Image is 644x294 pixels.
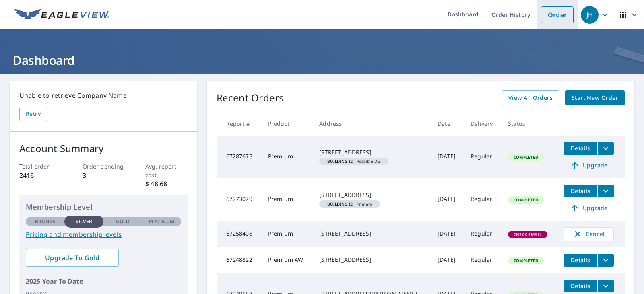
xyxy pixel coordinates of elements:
td: Premium [262,178,313,221]
a: Upgrade To Gold [26,249,119,267]
span: Upgrade [568,160,609,170]
p: 2025 Year To Date [26,276,181,286]
td: Regular [464,136,502,178]
button: filesDropdownBtn-67273070 [597,185,614,197]
p: $ 48.68 [145,179,187,189]
span: Upgrade [568,203,609,213]
button: filesDropdownBtn-67248822 [597,254,614,267]
button: detailsBtn-67287675 [563,142,597,155]
td: 67258408 [217,221,262,247]
span: Completed [509,154,543,160]
span: Upgrade To Gold [32,253,112,262]
span: Possible DG [322,159,385,163]
span: Cancel [572,229,605,239]
a: View All Orders [502,90,559,105]
td: Premium AW [262,247,313,273]
p: Platinum [149,218,174,225]
a: Upgrade [563,159,614,172]
td: [DATE] [431,221,464,247]
td: [DATE] [431,178,464,221]
h1: Dashboard [10,52,634,68]
span: Retry [26,109,41,119]
td: Regular [464,178,502,221]
span: Details [568,187,592,195]
button: filesDropdownBtn-67287675 [597,142,614,155]
a: Pricing and membership levels [26,230,181,239]
div: [STREET_ADDRESS] [319,148,425,156]
span: Completed [509,197,543,203]
div: [STREET_ADDRESS] [319,191,425,199]
a: Start New Order [565,90,625,105]
p: Silver [76,218,93,225]
td: 67287675 [217,136,262,178]
a: Order [541,6,574,23]
span: Completed [509,258,543,263]
th: Delivery [464,112,502,136]
button: detailsBtn-67248822 [563,254,597,267]
p: Recent Orders [217,90,284,105]
th: Product [262,112,313,136]
p: 2416 [19,171,61,180]
p: Avg. report cost [145,162,187,179]
div: JH [581,6,599,24]
div: [STREET_ADDRESS] [319,230,425,238]
span: Details [568,256,592,264]
th: Date [431,112,464,136]
th: Status [502,112,557,136]
td: 67248822 [217,247,262,273]
p: 3 [83,171,124,180]
button: Cancel [563,227,614,241]
td: [DATE] [431,136,464,178]
span: Details [568,282,592,290]
td: [DATE] [431,247,464,273]
button: detailsBtn-67248587 [563,280,597,292]
a: Upgrade [563,201,614,214]
span: Check Email [509,232,547,237]
button: filesDropdownBtn-67248587 [597,280,614,292]
td: Premium [262,136,313,178]
button: Retry [19,107,47,121]
p: Membership Level [26,201,181,212]
p: Bronze [35,218,55,225]
th: Report # [217,112,262,136]
td: Regular [464,247,502,273]
td: Regular [464,221,502,247]
p: Unable to retrieve Company Name [19,90,188,100]
img: EV Logo [14,9,109,21]
p: Gold [116,218,130,225]
td: 67273070 [217,178,262,221]
p: Total order [19,162,61,171]
th: Address [313,112,431,136]
button: detailsBtn-67273070 [563,185,597,197]
span: Details [568,144,592,152]
p: Order pending [83,162,124,171]
em: Building ID [327,159,353,163]
span: View All Orders [508,93,553,103]
em: Building ID [327,202,353,206]
p: Account Summary [19,141,188,156]
div: [STREET_ADDRESS] [319,256,425,264]
span: Start New Order [572,93,618,103]
span: Primary [322,202,377,206]
td: Premium [262,221,313,247]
